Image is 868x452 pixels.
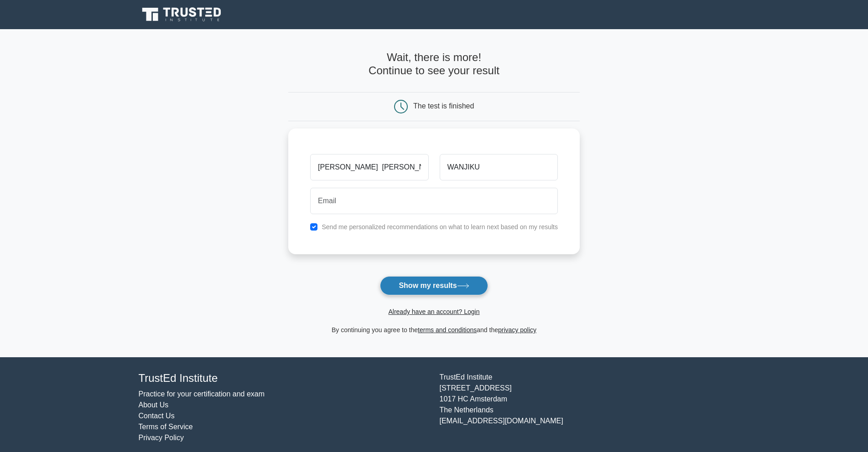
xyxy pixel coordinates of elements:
[498,326,536,334] a: privacy policy
[139,412,175,420] a: Contact Us
[380,276,488,295] button: Show my results
[434,372,735,443] div: TrustEd Institute [STREET_ADDRESS] 1017 HC Amsterdam The Netherlands [EMAIL_ADDRESS][DOMAIN_NAME]
[139,390,265,398] a: Practice for your certification and exam
[283,324,585,335] div: By continuing you agree to the and the
[418,326,477,334] a: terms and conditions
[322,223,558,231] label: Send me personalized recommendations on what to learn next based on my results
[388,308,479,315] a: Already have an account? Login
[310,154,428,180] input: First name
[139,434,184,442] a: Privacy Policy
[413,102,474,110] div: The test is finished
[139,423,193,431] a: Terms of Service
[288,51,580,77] h4: Wait, there is more! Continue to see your result
[440,154,558,180] input: Last name
[139,401,169,409] a: About Us
[310,188,558,214] input: Email
[139,372,429,385] h4: TrustEd Institute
